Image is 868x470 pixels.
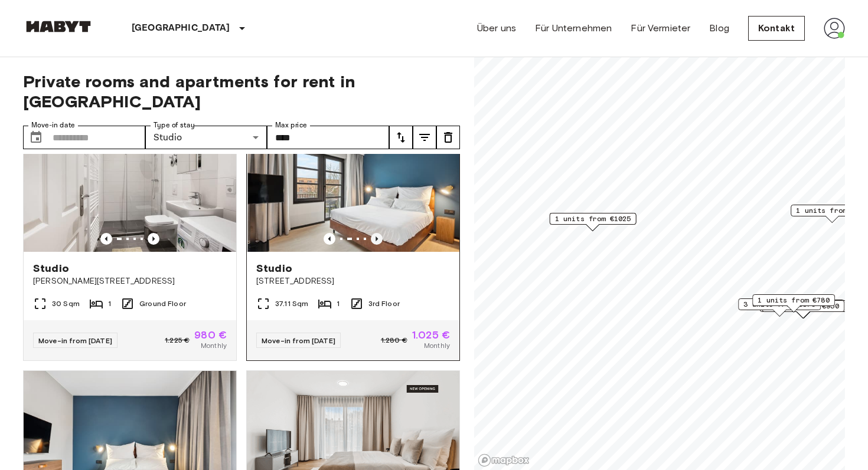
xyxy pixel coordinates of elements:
img: Habyt [23,21,94,32]
span: 1.225 € [165,335,190,346]
span: Studio [33,261,69,275]
img: Marketing picture of unit DE-01-047-001-01H [24,110,236,252]
span: 3 units from €875 [743,299,815,310]
button: tune [413,126,436,149]
span: Ground Floor [139,298,186,309]
button: Previous image [148,233,159,245]
a: Marketing picture of unit DE-01-047-001-01HPrevious imagePrevious imageStudio[PERSON_NAME][STREET... [23,110,237,361]
button: tune [389,126,413,149]
a: Über uns [477,21,516,35]
label: Type of stay [154,120,195,130]
button: Previous image [324,233,335,245]
span: 1.025 € [412,330,450,340]
span: Private rooms and apartments for rent in [GEOGRAPHIC_DATA] [23,71,460,111]
span: 1 [337,298,340,309]
img: Marketing picture of unit DE-01-482-308-01 [248,110,461,252]
span: Move-in from [DATE] [38,336,112,345]
label: Move-in date [31,120,75,130]
span: 1 units from €1025 [555,213,631,224]
a: Für Unternehmen [535,21,612,35]
span: 30 Sqm [52,298,80,309]
button: tune [436,126,460,149]
span: [PERSON_NAME][STREET_ADDRESS] [33,275,227,287]
div: Studio [145,126,267,149]
span: Monthly [201,340,227,351]
a: Blog [709,21,729,35]
span: Monthly [424,340,450,351]
span: 37.11 Sqm [275,298,308,309]
a: Marketing picture of unit DE-01-482-308-01Marketing picture of unit DE-01-482-308-01Previous imag... [246,110,460,361]
a: Mapbox logo [478,453,530,467]
div: Map marker [738,298,821,317]
button: Choose date [24,126,48,149]
div: Map marker [550,213,637,231]
a: Für Vermieter [631,21,690,35]
button: Previous image [371,233,383,245]
span: 1 units from €780 [758,295,830,305]
p: [GEOGRAPHIC_DATA] [132,21,230,35]
span: [STREET_ADDRESS] [256,275,450,287]
button: Previous image [100,233,112,245]
label: Max price [275,120,307,130]
span: 3rd Floor [368,298,400,309]
span: Move-in from [DATE] [262,336,335,345]
img: avatar [824,18,845,39]
span: Studio [256,261,292,275]
span: 1.280 € [381,335,407,346]
span: 6 units from €950 [767,301,839,311]
span: 1 [108,298,111,309]
span: 1 units from €980 [796,205,868,216]
a: Kontakt [748,16,805,41]
span: 980 € [194,330,227,340]
div: Map marker [752,294,835,313]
